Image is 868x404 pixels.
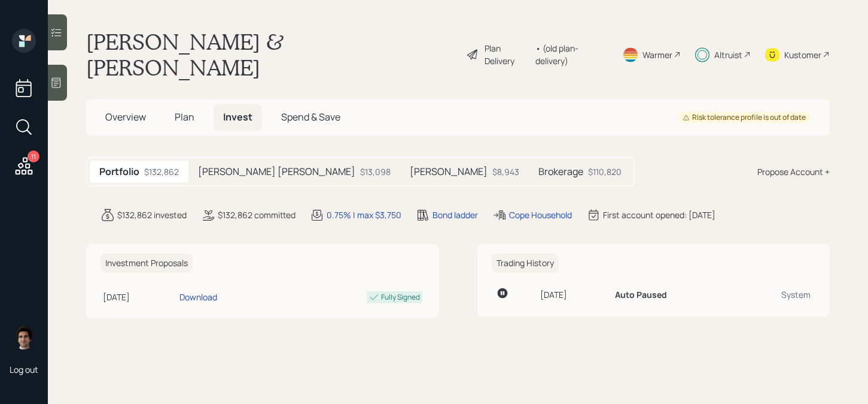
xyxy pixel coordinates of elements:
span: Overview [105,110,146,123]
div: Cope Household [509,209,572,221]
h1: [PERSON_NAME] & [PERSON_NAME] [86,29,456,80]
h6: Auto Paused [615,290,667,300]
div: • (old plan-delivery) [535,42,608,67]
span: Plan [175,110,194,123]
div: Plan Delivery [485,42,530,67]
div: 11 [28,150,39,162]
div: Warmer [642,49,672,61]
div: Log out [10,364,38,375]
div: $8,943 [492,165,519,178]
span: Spend & Save [281,110,340,123]
h5: [PERSON_NAME] [410,166,488,177]
div: [DATE] [540,288,605,301]
div: 0.75% | max $3,750 [327,209,401,221]
div: Risk tolerance profile is out of date [683,113,806,123]
div: First account opened: [DATE] [603,209,715,221]
h5: Portfolio [99,166,139,177]
div: $132,862 [144,165,179,178]
div: $132,862 invested [117,209,187,221]
div: Fully Signed [381,292,420,303]
div: System [741,288,811,301]
h5: [PERSON_NAME] [PERSON_NAME] [198,166,355,177]
h5: Brokerage [538,166,583,177]
span: Invest [223,110,252,123]
div: Altruist [714,49,742,61]
div: Download [179,291,217,303]
h6: Investment Proposals [100,254,193,273]
div: $132,862 committed [218,209,296,221]
div: Propose Account + [757,165,830,178]
div: Kustomer [784,49,821,61]
div: Bond ladder [433,209,478,221]
div: [DATE] [103,291,175,303]
div: $110,820 [588,165,622,178]
h6: Trading History [492,254,559,273]
div: $13,098 [360,165,391,178]
img: harrison-schaefer-headshot-2.png [12,325,36,349]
